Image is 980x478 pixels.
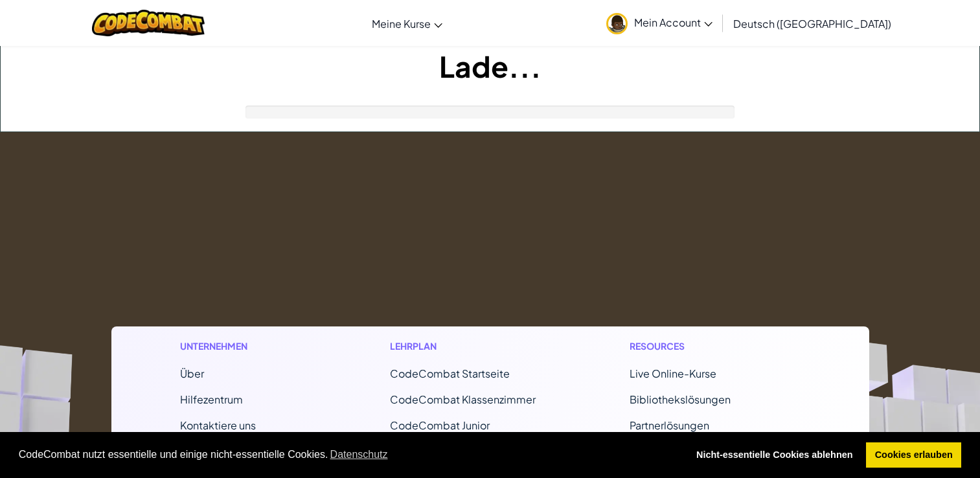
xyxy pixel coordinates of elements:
[390,367,510,380] span: CodeCombat Startseite
[630,393,731,406] a: Bibliothekslösungen
[92,10,205,36] img: CodeCombat logo
[390,418,490,432] a: CodeCombat Junior
[606,13,628,34] img: avatar
[733,17,891,30] span: Deutsch ([GEOGRAPHIC_DATA])
[687,442,861,468] a: deny cookies
[600,3,719,43] a: Mein Account
[180,339,311,353] h1: Unternehmen
[630,418,709,432] a: Partnerlösungen
[727,6,898,41] a: Deutsch ([GEOGRAPHIC_DATA])
[19,445,678,464] span: CodeCombat nutzt essentielle und einige nicht-essentielle Cookies.
[180,367,204,380] a: Über
[1,46,979,86] h1: Lade...
[180,393,243,406] a: Hilfezentrum
[634,16,712,29] span: Mein Account
[630,367,716,380] a: Live Online-Kurse
[328,445,389,464] a: learn more about cookies
[390,393,536,406] a: CodeCombat Klassenzimmer
[365,6,449,41] a: Meine Kurse
[630,339,800,353] h1: Resources
[372,17,431,30] span: Meine Kurse
[180,418,256,432] span: Kontaktiere uns
[866,442,961,468] a: allow cookies
[390,339,551,353] h1: Lehrplan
